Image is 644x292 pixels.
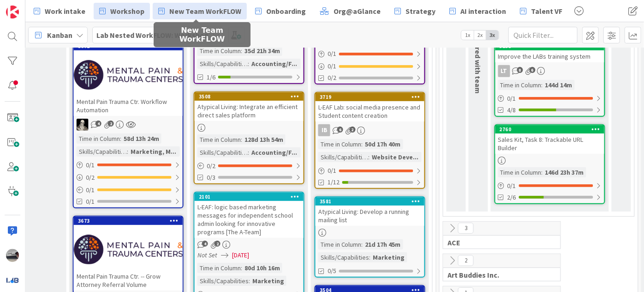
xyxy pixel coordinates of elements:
div: IB [318,124,330,136]
span: : [369,152,370,162]
span: 2 [215,241,221,247]
div: IB [316,124,424,136]
a: 3508Atypical Living: Integrate an efficient direct sales platformTime in Column:128d 13h 54mSkill... [194,91,304,184]
span: : [120,134,121,144]
span: 0/1 [86,197,95,207]
span: Onboarding [266,6,306,17]
i: Not Set [197,251,217,259]
div: 3581Atypical Living: Develop a running mailing list [316,197,424,226]
span: 0 / 1 [86,160,95,170]
span: : [248,59,249,69]
div: 3673Mental Pain Trauma Ctr. -- Grow Attorney Referral Volume [74,217,183,291]
div: Time in Column [318,139,362,149]
div: 2760 [495,125,604,134]
span: Org@aGlance [334,6,381,17]
div: 3672Mental Pain Trauma Ctr. Workflow Automation [74,42,183,116]
div: Time in Column [498,167,542,177]
span: : [248,147,249,158]
div: 35d 21h 34m [242,46,282,56]
span: 0/5 [328,266,336,276]
div: 3508 [199,93,304,100]
div: 2101 [199,194,304,200]
div: L-EAF Lab: social media presence and Student content creation [316,101,424,122]
a: Talent VF [514,3,568,19]
a: Onboarding [250,3,311,19]
div: 0/2 [195,160,304,172]
div: 146d 23h 37m [543,167,586,177]
div: 3719 [320,94,424,100]
div: 3508Atypical Living: Integrate an efficient direct sales platform [195,92,304,121]
span: 0 / 1 [328,49,336,59]
div: Skills/Capabilities [318,252,370,262]
span: : [249,276,250,286]
div: WS [74,119,183,131]
div: 0/1 [316,61,424,72]
div: Accounting/F... [249,147,299,158]
span: 1x [461,30,474,40]
div: 3719 [316,93,424,101]
a: Org@aGlance [314,3,386,19]
span: New Team WorkFLOW [169,6,241,17]
div: 3719L-EAF Lab: social media presence and Student content creation [316,93,424,122]
div: 2760Sales Kit, Task 8: Trackable URL Builder [495,125,604,154]
a: 3719L-EAF Lab: social media presence and Student content creationIBTime in Column:50d 17h 40mSkil... [315,92,425,189]
div: Mental Pain Trauma Ctr. -- Grow Attorney Referral Volume [74,270,183,291]
div: Sales Kit, Task 8: Trackable URL Builder [495,134,604,154]
span: 0/2 [328,73,336,83]
span: : [241,263,242,273]
span: : [241,134,242,145]
span: 2 [350,127,356,133]
a: 3231Improve the LABs training systemLTTime in Column:144d 14m0/14/8 [495,41,605,117]
div: 0/1 [495,180,604,192]
div: Skills/Capabilities [197,276,249,286]
b: Lab Nested WorkFLOW: Workshop [96,30,209,40]
div: 0/1 [495,93,604,104]
div: Skills/Capabilities [318,152,369,162]
span: 2 [458,255,474,266]
div: 3581 [316,197,424,206]
div: Marketing [250,276,286,286]
div: Time in Column [197,134,241,145]
span: 4 [202,241,208,247]
span: ACE [448,238,549,247]
span: 0 / 1 [86,185,95,195]
div: 0/1 [74,159,183,171]
span: : [241,46,242,56]
div: Website Deve... [370,152,421,162]
span: 4/8 [507,105,516,115]
span: Kanban [47,30,72,41]
span: : [370,252,371,262]
span: 8 [517,67,523,73]
span: 0 / 1 [328,166,336,176]
div: 0/1 [316,165,424,176]
div: 0/1 [316,48,424,60]
span: : [127,146,128,157]
span: 0 / 1 [507,181,516,191]
a: Workshop [94,3,150,19]
span: Refine|Shared with team [474,11,483,94]
div: 2101L-EAF: logic based marketing messages for independent school admin looking for innovative pro... [195,193,304,238]
span: : [542,80,543,90]
div: 80d 10h 16m [242,263,282,273]
span: 0/3 [207,173,215,182]
div: Atypical Living: Integrate an efficient direct sales platform [195,101,304,121]
span: 2x [474,30,486,40]
span: 4 [95,121,101,127]
div: Time in Column [318,239,362,249]
div: Time in Column [498,80,542,90]
span: Talent VF [531,6,562,17]
a: 2760Sales Kit, Task 8: Trackable URL BuilderTime in Column:146d 23h 37m0/12/6 [495,124,605,204]
div: Mental Pain Trauma Ctr. Workflow Automation [74,96,183,116]
div: 144d 14m [543,80,575,90]
div: Marketing, M... [128,146,179,157]
div: 3508 [195,92,304,101]
a: New Team WorkFLOW [153,3,247,19]
span: 2 [108,121,114,127]
span: 1/6 [207,73,215,82]
img: WS [77,119,89,131]
div: Improve the LABs training system [495,50,604,62]
div: Skills/Capabilities [197,147,248,158]
input: Quick Filter... [508,27,578,43]
span: 0 / 2 [207,161,215,171]
span: 3x [486,30,499,40]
